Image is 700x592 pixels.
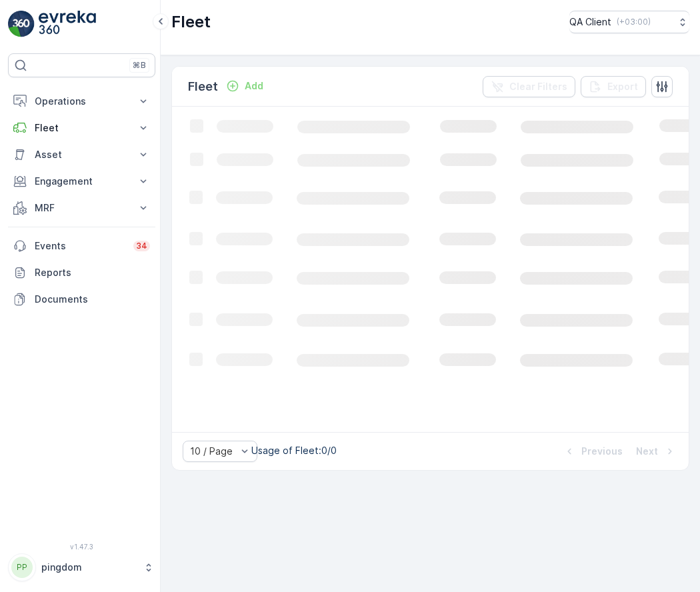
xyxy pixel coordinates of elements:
[569,11,689,33] button: QA Client(+03:00)
[245,79,263,93] p: Add
[607,80,638,93] p: Export
[635,443,678,459] button: Next
[8,195,155,221] button: MRF
[133,60,146,71] p: ⌘B
[41,561,137,574] p: pingdom
[483,76,575,97] button: Clear Filters
[569,15,611,29] p: QA Client
[8,115,155,141] button: Fleet
[581,445,623,458] p: Previous
[221,78,269,94] button: Add
[35,266,150,279] p: Reports
[35,293,150,306] p: Documents
[617,17,651,27] p: ( +03:00 )
[8,88,155,115] button: Operations
[8,543,155,551] span: v 1.47.3
[136,241,147,251] p: 34
[8,553,155,581] button: PPpingdom
[35,201,129,215] p: MRF
[8,233,155,259] a: Events34
[636,445,658,458] p: Next
[581,76,646,97] button: Export
[39,11,96,37] img: logo_light-DOdMpM7g.png
[35,148,129,161] p: Asset
[8,141,155,168] button: Asset
[561,443,624,459] button: Previous
[35,175,129,188] p: Engagement
[8,259,155,286] a: Reports
[8,168,155,195] button: Engagement
[8,286,155,313] a: Documents
[509,80,567,93] p: Clear Filters
[171,11,211,33] p: Fleet
[35,95,129,108] p: Operations
[35,121,129,135] p: Fleet
[188,77,218,96] p: Fleet
[11,557,33,578] div: PP
[8,11,35,37] img: logo
[251,444,337,457] p: Usage of Fleet : 0/0
[35,239,125,253] p: Events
